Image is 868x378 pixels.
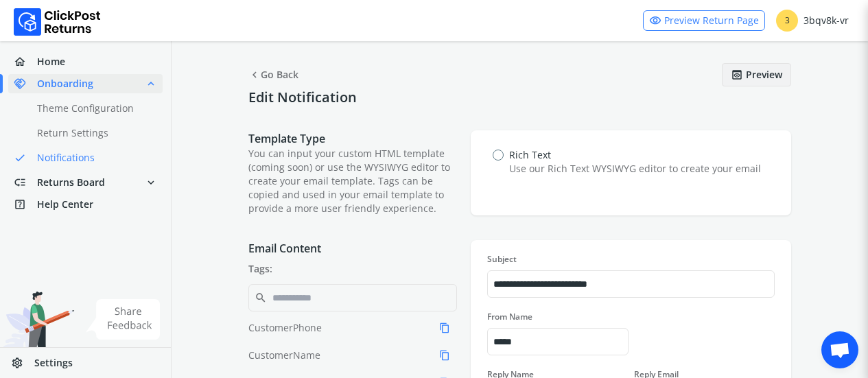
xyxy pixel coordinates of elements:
span: content_copy [439,347,450,364]
span: low_priority [14,173,37,192]
a: Theme Configuration [8,99,179,118]
span: content_copy [439,320,450,336]
a: Open chat [821,331,858,368]
p: Template Type [248,130,457,147]
label: Subject [487,254,775,265]
span: expand_more [145,173,157,192]
span: CustomerName [248,349,320,362]
span: Help Center [37,198,93,211]
img: Logo [14,8,101,36]
span: help_center [14,195,37,214]
a: visibilityPreview Return Page [643,10,765,31]
span: home [14,52,37,71]
span: done [14,148,26,167]
p: Email Content [248,240,457,257]
span: settings [11,353,34,373]
a: homeHome [8,52,163,71]
div: Preview [722,63,791,86]
span: search [255,288,267,307]
div: 3bqv8k-vr [776,10,849,32]
span: CustomerPhone [248,321,322,335]
span: expand_less [145,74,157,93]
a: help_centerHelp Center [8,195,163,214]
span: Settings [34,356,73,370]
span: 3 [776,10,798,32]
p: You can input your custom HTML template (coming soon) or use the WYSIWYG editor to create your em... [248,147,457,215]
a: doneNotifications [8,148,179,167]
span: Returns Board [37,176,105,189]
div: Rich Text [509,148,761,162]
span: Go Back [248,63,298,86]
label: From Name [487,311,628,322]
span: visibility [649,11,661,30]
span: Home [37,55,65,69]
span: handshake [14,74,37,93]
img: share feedback [86,299,161,340]
a: Return Settings [8,123,179,143]
p: Tags: [248,262,457,276]
h4: Edit Notification [248,89,791,106]
span: preview [731,65,743,84]
div: Use our Rich Text WYSIWYG editor to create your email [509,162,761,176]
span: chevron_left [248,65,261,84]
span: Onboarding [37,77,93,91]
